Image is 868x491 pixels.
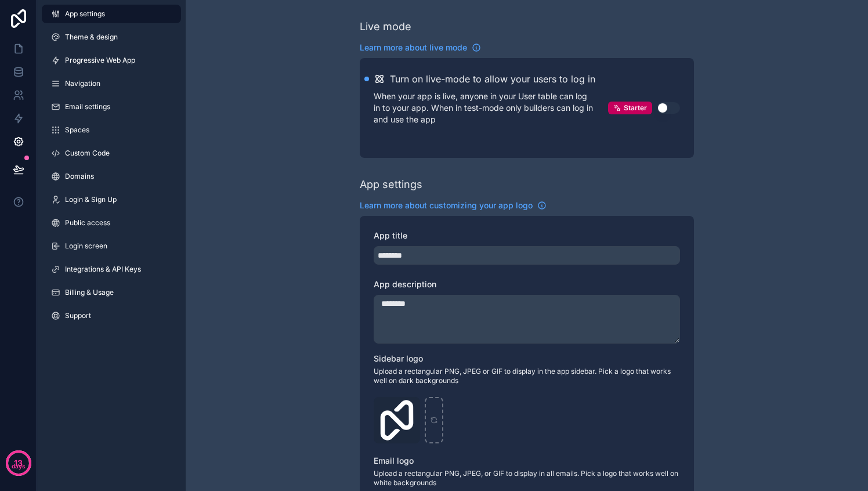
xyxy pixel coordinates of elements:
[374,279,436,289] span: App description
[42,28,181,46] a: Theme & design
[374,353,423,363] span: Sidebar logo
[65,79,100,88] span: Navigation
[42,5,181,23] a: App settings
[42,306,181,325] a: Support
[42,237,181,255] a: Login screen
[65,149,110,158] span: Custom Code
[360,42,481,53] a: Learn more about live mode
[374,469,680,488] span: Upload a rectangular PNG, JPEG, or GIF to display in all emails. Pick a logo that works well on w...
[360,200,533,211] span: Learn more about customizing your app logo
[65,241,107,251] span: Login screen
[360,19,411,35] div: Live mode
[374,91,608,125] p: When your app is live, anyone in your User table can log in to your app. When in test-mode only b...
[42,98,181,116] a: Email settings
[65,125,89,135] span: Spaces
[42,121,181,139] a: Spaces
[624,103,647,113] span: Starter
[65,102,110,111] span: Email settings
[42,144,181,163] a: Custom Code
[65,172,94,181] span: Domains
[360,176,422,193] div: App settings
[42,214,181,232] a: Public access
[12,462,26,471] p: days
[65,265,141,274] span: Integrations & API Keys
[360,200,547,211] a: Learn more about customizing your app logo
[360,42,467,53] span: Learn more about live mode
[42,51,181,70] a: Progressive Web App
[65,288,114,297] span: Billing & Usage
[65,195,117,204] span: Login & Sign Up
[42,74,181,93] a: Navigation
[374,367,680,385] span: Upload a rectangular PNG, JPEG or GIF to display in the app sidebar. Pick a logo that works well ...
[374,230,407,240] span: App title
[390,72,595,86] h2: Turn on live-mode to allow your users to log in
[42,283,181,302] a: Billing & Usage
[42,167,181,186] a: Domains
[65,218,110,228] span: Public access
[65,9,105,19] span: App settings
[65,311,91,320] span: Support
[42,260,181,279] a: Integrations & API Keys
[14,457,23,469] p: 13
[374,456,414,465] span: Email logo
[65,56,135,65] span: Progressive Web App
[42,190,181,209] a: Login & Sign Up
[65,33,118,42] span: Theme & design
